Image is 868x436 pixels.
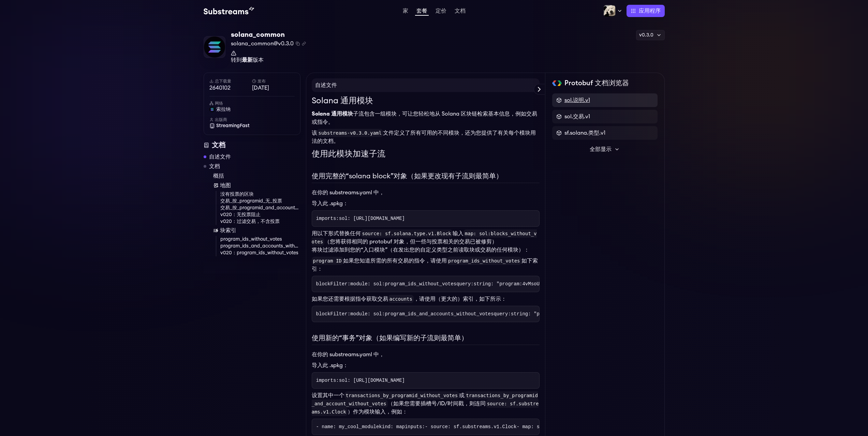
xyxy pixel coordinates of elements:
font: sol.交易.v1 [564,114,590,119]
font: 如果您还需要根据指令获取交易 [312,296,388,302]
a: StreamingFast [209,122,295,129]
font: 全部显示 [590,147,612,152]
font: 使用新的“事务”对象（如果编写新的子流则最简单） [312,335,468,342]
code: accounts [388,295,414,303]
a: 自述文件 [209,153,231,161]
font: 文档 [212,142,225,149]
font: program_ids_without_votes [220,237,282,242]
font: 发布 [258,79,266,83]
font: 文档 [209,164,220,169]
a: 家 [401,8,410,15]
font: 使用完整的“solana block”对象（如果更改现有子流则最简单） [312,173,503,180]
code: transactions_by_programid_without_votes [344,391,459,400]
font: 定价 [436,8,446,14]
code: program ID [312,257,343,265]
font: v020：无投票阻止 [220,212,261,217]
font: 概括 [213,173,224,179]
a: 交易_按_programid_and_account_without_votes [220,205,300,211]
font: v0.3.0 [639,33,653,37]
font: 设置其中一个 [312,393,344,398]
a: 索拉纳 [209,106,295,113]
font: 最新 [242,57,253,63]
div: v0.3.0 [636,30,665,40]
code: substreams-v0.3.0.yaml [317,129,383,137]
code: blockFilter: module: sol:program_ids_without_votes query: string: "program:4vMsoUT2BWatFweudnQM1x... [316,281,812,287]
font: program_ids_and_accounts_without_votes [220,244,317,249]
a: 文档 [209,162,220,170]
font: 自述文件 [315,82,337,88]
font: 转到 [231,57,242,63]
font: 索拉纳 [216,107,231,112]
font: 2640102 [209,85,231,91]
code: transactions_by_programid_and_account_without_votes [312,391,538,408]
button: 复制包名称和版本 [296,42,300,46]
font: 网络 [215,101,223,105]
font: 出版商 [215,118,227,122]
a: 地图 [213,181,300,190]
font: sol.说明.v1 [564,97,590,103]
img: Protobuf [552,80,562,86]
code: blockFilter: module: sol:program_ids_and_accounts_without_votes query: string: "program:4vMsoUT2B... [316,311,849,317]
button: 全部显示 [552,142,658,156]
a: v020：program_ids_without_votes [220,250,300,256]
font: Protobuf 文档浏览器 [564,80,629,87]
img: 索拉纳 [209,107,215,112]
code: imports: sol: [URL][DOMAIN_NAME] [316,216,405,221]
font: 导入此 .spkg： [312,201,348,206]
font: 块索引 [220,228,236,233]
font: 在你的 substreams.yaml 中， [312,190,384,195]
a: 套餐 [415,8,429,16]
img: 地图图标 [213,183,219,188]
font: 在你的 substreams.yaml 中， [312,352,384,357]
font: 将块过滤添加到您的“入口模块”（在发出您的自定义类型之前读取块或交易的任何模块）： [312,247,529,253]
font: 如果您知道所需的所有交易的 [343,258,414,264]
a: program_ids_and_accounts_without_votes [220,243,300,250]
font: （您将获得相同的 protobuf 对象，但一些与投票相关的交易已被修剪） [324,239,497,244]
code: map: sol:blocks_without_votes [312,229,537,246]
font: 套餐 [416,8,427,14]
font: 交易_按_programid_and_account_without_votes [220,206,328,210]
font: sf.solana.类型.v1 [564,130,605,136]
a: 定价 [434,8,448,15]
font: ，请使用（更大的）索引，如下所示： [414,296,506,302]
font: Solana 通用模块 [312,111,353,117]
font: 自述文件 [209,154,231,160]
code: source: sf.solana.type.v1.Block [361,229,453,238]
font: [DATE] [252,85,269,91]
font: solana_common@v0.3.0 [231,41,294,46]
font: 流包含一组模块，可让您轻松地从 Solana 区块链检索基本信息，例如交易或指令。 [312,111,537,125]
font: 输入 [453,231,464,236]
code: imports: sol: [URL][DOMAIN_NAME] [316,378,405,383]
font: 文档 [455,8,466,14]
font: 用以下形式替换任何 [312,231,361,236]
a: 块索引 [213,226,300,235]
font: 没有投票的区块 [220,192,254,197]
a: v020：过滤交易，不含投票 [220,218,300,225]
font: solana_common [231,31,285,38]
font: v020：program_ids_without_votes [220,251,298,255]
font: 子 [353,111,358,117]
font: v020：过滤交易，不含投票 [220,219,280,224]
font: 交易_按_programid_无_投票 [220,199,282,204]
a: 转到最新版本 [231,50,306,63]
code: program_ids_without_votes [447,257,521,265]
font: StreamingFast [216,123,250,128]
img: 块索引图标 [213,228,219,233]
a: 交易_按_programid_无_投票 [220,198,300,205]
img: 轮廓 [603,5,616,17]
a: program_ids_without_votes [220,236,300,243]
font: 版本 [253,57,264,63]
font: 总下载量 [215,79,231,83]
img: 包装标志 [204,36,225,58]
font: （如果您需要插槽号/ID/时间戳，则连同 [388,401,486,406]
a: 文档 [453,8,467,15]
a: 概括 [213,172,300,180]
a: 没有投票的区块 [220,191,300,198]
font: 应用程序 [639,8,661,14]
font: 或 [459,393,465,398]
font: 指令，请使用 [414,258,447,264]
code: - name: my_cool_module kind: map inputs: - source: sf.substreams.v1.Clock - map: sol:transactions... [316,424,660,430]
font: 文件定义了所有可用的不同模块，还为您提供了有关每个模块用法的文档。 [312,130,536,144]
a: v020：无投票阻止 [220,211,300,218]
font: ）作为模块输入，例如： [348,409,408,415]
